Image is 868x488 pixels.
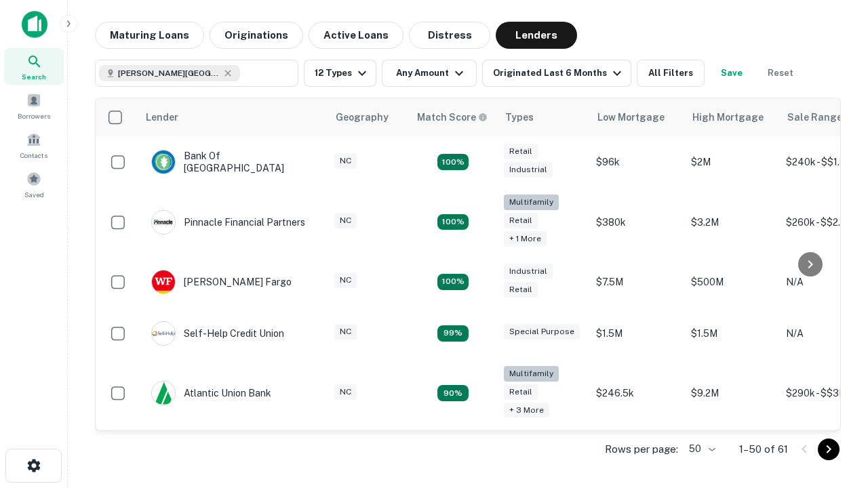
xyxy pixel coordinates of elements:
[151,321,284,346] div: Self-help Credit Union
[146,109,178,125] div: Lender
[504,162,553,178] div: Industrial
[684,188,779,256] td: $3.2M
[684,439,717,459] div: 50
[759,60,802,87] button: Reset
[152,150,175,174] img: picture
[328,98,409,136] th: Geography
[4,87,64,124] a: Borrowers
[334,153,357,169] div: NC
[309,22,403,49] button: Active Loans
[334,324,357,340] div: NC
[151,210,305,235] div: Pinnacle Financial Partners
[22,11,47,38] img: capitalize-icon.png
[504,231,547,247] div: + 1 more
[496,22,577,49] button: Lenders
[482,60,631,87] button: Originated Last 6 Months
[497,98,589,136] th: Types
[589,136,684,188] td: $96k
[417,110,488,125] div: Capitalize uses an advanced AI algorithm to match your search with the best lender. The match sco...
[589,359,684,428] td: $246.5k
[505,109,534,125] div: Types
[589,98,684,136] th: Low Mortgage
[152,211,175,234] img: picture
[18,110,50,121] span: Borrowers
[800,336,868,401] iframe: Chat Widget
[504,282,538,298] div: Retail
[151,381,271,405] div: Atlantic Union Bank
[20,150,47,161] span: Contacts
[151,150,314,174] div: Bank Of [GEOGRAPHIC_DATA]
[684,98,779,136] th: High Mortgage
[504,213,538,228] div: Retail
[504,144,538,159] div: Retail
[334,384,357,400] div: NC
[152,382,175,405] img: picture
[692,109,764,125] div: High Mortgage
[151,270,292,294] div: [PERSON_NAME] Fargo
[382,60,477,87] button: Any Amount
[334,213,357,228] div: NC
[409,22,490,49] button: Distress
[589,308,684,359] td: $1.5M
[504,264,553,279] div: Industrial
[4,166,64,203] a: Saved
[504,384,538,400] div: Retail
[437,154,469,170] div: Matching Properties: 15, hasApolloMatch: undefined
[304,60,376,87] button: 12 Types
[504,366,559,382] div: Multifamily
[334,272,357,288] div: NC
[493,65,625,81] div: Originated Last 6 Months
[818,439,840,460] button: Go to next page
[504,324,580,340] div: Special Purpose
[118,67,220,79] span: [PERSON_NAME][GEOGRAPHIC_DATA], [GEOGRAPHIC_DATA]
[437,385,469,401] div: Matching Properties: 10, hasApolloMatch: undefined
[152,270,175,293] img: picture
[4,48,64,85] a: Search
[605,441,678,457] p: Rows per page:
[684,308,779,359] td: $1.5M
[95,22,204,49] button: Maturing Loans
[437,274,469,290] div: Matching Properties: 14, hasApolloMatch: undefined
[152,322,175,345] img: picture
[787,109,842,125] div: Sale Range
[504,403,549,418] div: + 3 more
[138,98,328,136] th: Lender
[336,109,389,125] div: Geography
[589,188,684,256] td: $380k
[684,136,779,188] td: $2M
[589,256,684,308] td: $7.5M
[739,441,788,457] p: 1–50 of 61
[24,189,44,200] span: Saved
[409,98,497,136] th: Capitalize uses an advanced AI algorithm to match your search with the best lender. The match sco...
[437,325,469,342] div: Matching Properties: 11, hasApolloMatch: undefined
[637,60,705,87] button: All Filters
[504,195,559,210] div: Multifamily
[437,214,469,230] div: Matching Properties: 20, hasApolloMatch: undefined
[710,60,753,87] button: Save your search to get updates of matches that match your search criteria.
[597,109,665,125] div: Low Mortgage
[684,256,779,308] td: $500M
[22,71,46,82] span: Search
[4,127,64,163] a: Contacts
[417,110,485,125] h6: Match Score
[684,359,779,428] td: $9.2M
[210,22,303,49] button: Originations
